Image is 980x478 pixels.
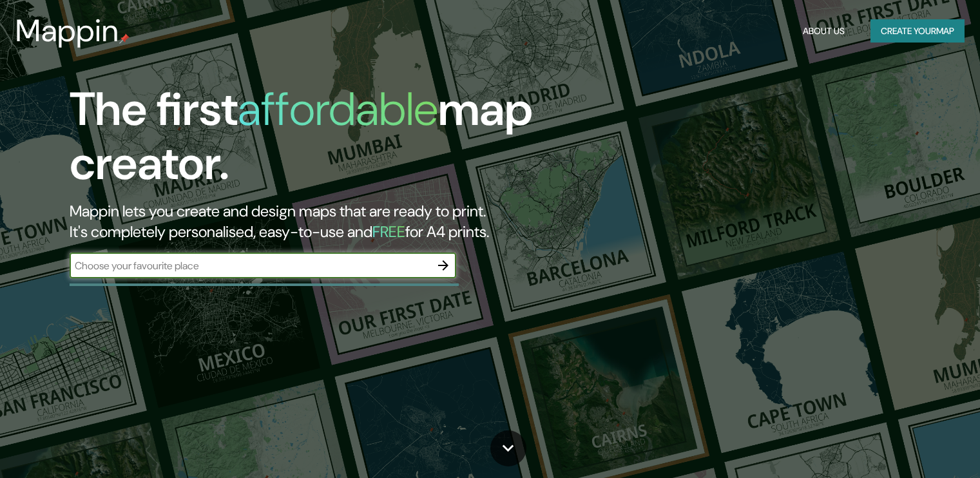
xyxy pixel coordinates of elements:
img: mappin-pin [119,33,130,44]
h1: The first map creator. [70,82,560,201]
h5: FREE [372,222,405,242]
button: Create yourmap [870,19,965,43]
h1: affordable [238,79,438,139]
h2: Mappin lets you create and design maps that are ready to print. It's completely personalised, eas... [70,201,560,242]
input: Choose your favourite place [70,258,430,273]
h3: Mappin [15,13,119,49]
button: About Us [798,19,850,43]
